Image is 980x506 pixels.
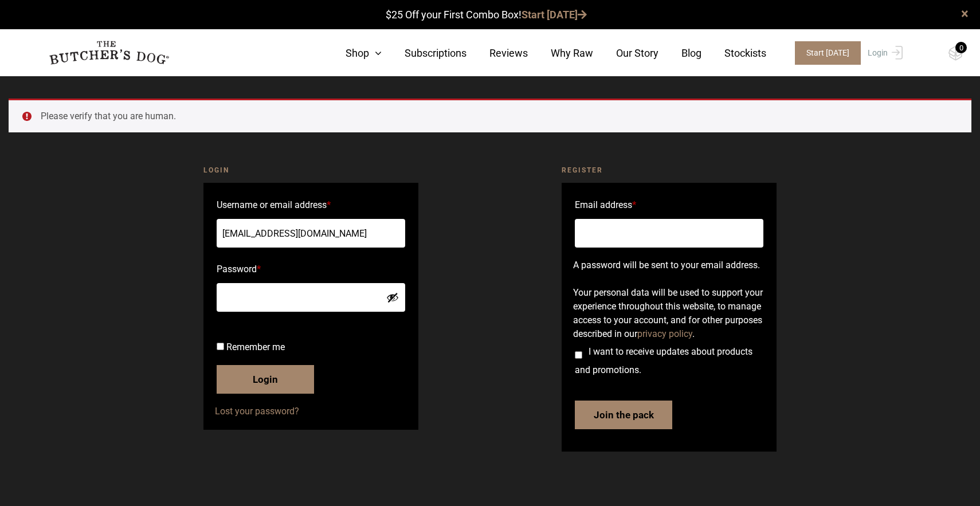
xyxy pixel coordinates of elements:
img: TBD_Cart-Empty.png [948,46,963,61]
a: close [961,7,969,21]
a: Start [DATE] [783,41,865,65]
label: Username or email address [217,196,405,214]
span: Remember me [226,342,285,352]
button: Join the pack [575,401,672,429]
a: Stockists [701,45,766,61]
li: Please verify that you are human. [41,109,953,123]
a: Subscriptions [382,45,467,61]
label: Password [217,260,405,279]
p: Your personal data will be used to support your experience throughout this website, to manage acc... [573,286,765,341]
a: Our Story [593,45,658,61]
h2: Login [203,164,418,176]
h2: Register [562,164,777,176]
a: Login [865,41,903,65]
p: A password will be sent to your email address. [573,258,765,272]
input: Remember me [217,343,224,350]
span: Start [DATE] [795,41,861,65]
a: Blog [658,45,701,61]
a: Shop [323,45,382,61]
a: Lost your password? [215,405,407,418]
a: privacy policy [637,328,692,339]
div: 0 [955,42,967,53]
a: Why Raw [528,45,593,61]
label: Email address [575,196,636,214]
a: Reviews [467,45,528,61]
button: Show password [386,291,399,304]
input: I want to receive updates about products and promotions. [575,351,582,359]
button: Login [217,365,314,394]
span: I want to receive updates about products and promotions. [575,346,752,375]
a: Start [DATE] [522,9,587,21]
